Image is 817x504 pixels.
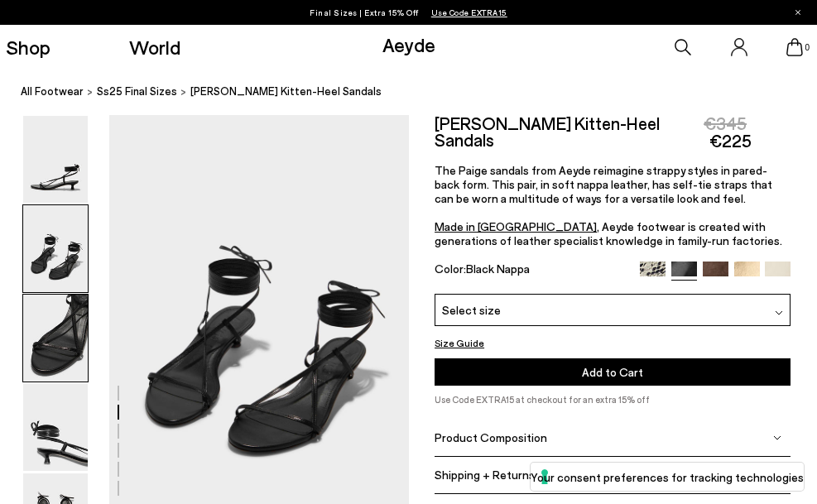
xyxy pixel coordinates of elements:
button: Your consent preferences for tracking technologies [531,463,804,491]
a: Ss25 Final Sizes [97,83,177,100]
img: svg%3E [775,309,783,317]
img: Paige Leather Kitten-Heel Sandals - Image 3 [23,295,88,382]
img: svg%3E [773,433,781,441]
a: All Footwear [21,83,84,100]
a: Shop [6,37,50,57]
nav: breadcrumb [21,70,817,115]
img: Paige Leather Kitten-Heel Sandals - Image 2 [23,205,88,292]
p: Use Code EXTRA15 at checkout for an extra 15% off [435,392,791,407]
h2: [PERSON_NAME] Kitten-Heel Sandals [435,115,704,148]
a: 0 [786,38,803,56]
span: Select size [442,301,501,319]
a: Made in [GEOGRAPHIC_DATA] [435,219,597,233]
a: World [129,37,180,57]
button: Size Guide [435,334,484,351]
label: Your consent preferences for tracking technologies [531,468,804,486]
a: Aeyde [382,32,435,56]
span: Add to Cart [582,365,643,379]
span: Product Composition [435,430,547,444]
span: [PERSON_NAME] Kitten-Heel Sandals [190,83,382,100]
button: Add to Cart [435,358,791,386]
span: €345 [704,113,747,133]
img: Paige Leather Kitten-Heel Sandals - Image 1 [23,116,88,203]
span: Shipping + Returns [435,468,535,482]
span: Ss25 Final Sizes [97,84,177,98]
span: €225 [709,130,752,151]
div: Color: [435,262,629,281]
span: 0 [803,43,811,52]
img: Paige Leather Kitten-Heel Sandals - Image 4 [23,384,88,471]
span: Black Nappa [466,262,530,276]
span: The Paige sandals from Aeyde reimagine strappy styles in pared-back form. This pair, in soft napp... [435,163,782,247]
